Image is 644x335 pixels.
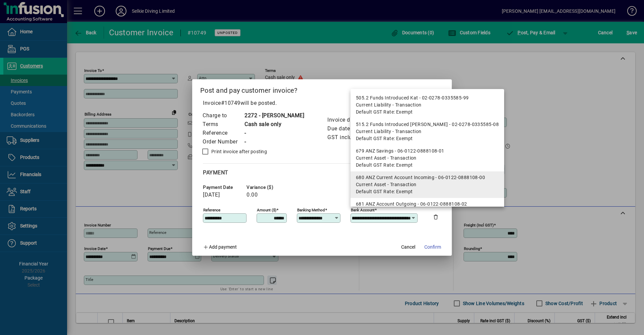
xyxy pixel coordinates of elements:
[422,241,444,253] button: Confirm
[356,94,499,101] div: 505.2 Funds Introduced Kat - 02-0278-0335585-99
[356,174,499,181] div: 680 ANZ Current Account Incoming - 06-0122-0888108-00
[203,169,228,176] span: Payment
[351,92,504,118] mat-option: 505.2 Funds Introduced Kat - 02-0278-0335585-99
[210,148,267,155] label: Print invoice after posting
[424,244,441,251] span: Confirm
[351,145,504,171] mat-option: 679 ANZ Savings - 06-0122-0888108-01
[356,162,413,169] span: Default GST Rate: Exempt
[327,124,390,133] td: Due date
[202,111,244,120] td: Charge to
[351,171,504,198] mat-option: 680 ANZ Current Account Incoming - 06-0122-0888108-00
[244,111,304,120] td: 2272 - [PERSON_NAME]
[356,201,499,208] div: 681 ANZ Account Outgoing - 06-0122-0888108-02
[356,181,417,188] span: Current Asset - Transaction
[203,185,243,190] span: Payment date
[297,208,325,212] mat-label: Banking method
[356,148,499,155] div: 679 ANZ Savings - 06-0122-0888108-01
[356,121,499,128] div: 515.2 Funds Introduced [PERSON_NAME] - 02-0278-0335585-08
[202,120,244,129] td: Terms
[257,208,276,212] mat-label: Amount ($)
[401,244,415,251] span: Cancel
[351,198,504,224] mat-option: 681 ANZ Account Outgoing - 06-0122-0888108-02
[221,100,240,106] span: #10749
[244,129,304,137] td: -
[327,116,390,124] td: Invoice date
[356,135,413,142] span: Default GST Rate: Exempt
[244,137,304,146] td: -
[203,192,220,198] span: [DATE]
[356,128,422,135] span: Current Liability - Transaction
[351,118,504,145] mat-option: 515.2 Funds Introduced Nate - 02-0278-0335585-08
[209,244,237,250] span: Add payment
[356,155,417,162] span: Current Asset - Transaction
[247,185,287,190] span: Variance ($)
[192,79,452,99] h2: Post and pay customer invoice?
[203,208,220,212] mat-label: Reference
[247,192,258,198] span: 0.00
[356,101,422,109] span: Current Liability - Transaction
[397,241,419,253] button: Cancel
[356,188,413,195] span: Default GST Rate: Exempt
[351,208,375,212] mat-label: Bank Account
[202,137,244,146] td: Order Number
[200,241,239,253] button: Add payment
[356,109,413,116] span: Default GST Rate: Exempt
[202,129,244,137] td: Reference
[244,120,304,129] td: Cash sale only
[327,133,390,142] td: GST inclusive amount
[200,99,444,107] p: Invoice will be posted .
